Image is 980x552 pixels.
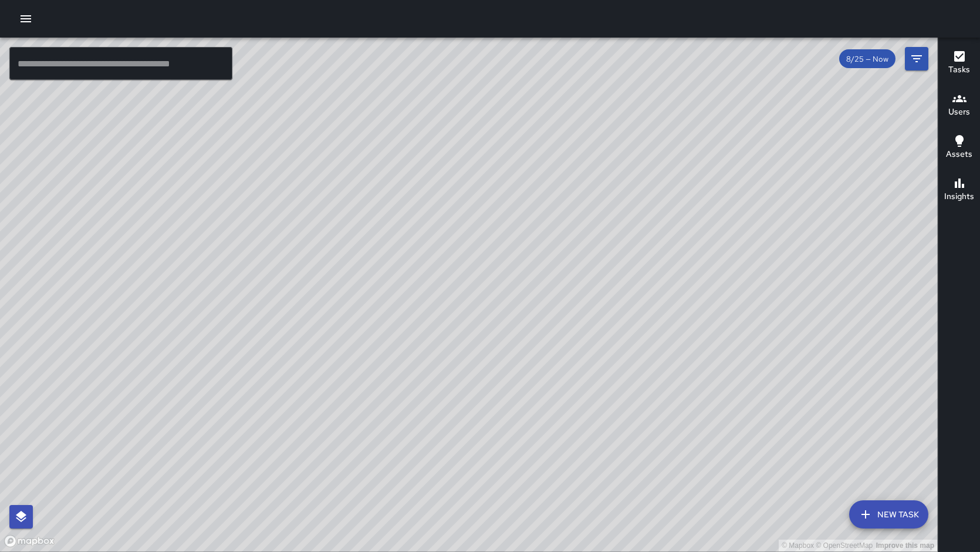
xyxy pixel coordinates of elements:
h6: Users [948,106,970,119]
h6: Tasks [948,63,970,76]
button: New Task [849,500,928,529]
span: 8/25 — Now [839,54,895,64]
button: Tasks [938,42,980,85]
h6: Assets [946,148,972,161]
h6: Insights [944,190,974,203]
button: Insights [938,169,980,211]
button: Filters [905,47,928,70]
button: Users [938,85,980,127]
button: Assets [938,127,980,169]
